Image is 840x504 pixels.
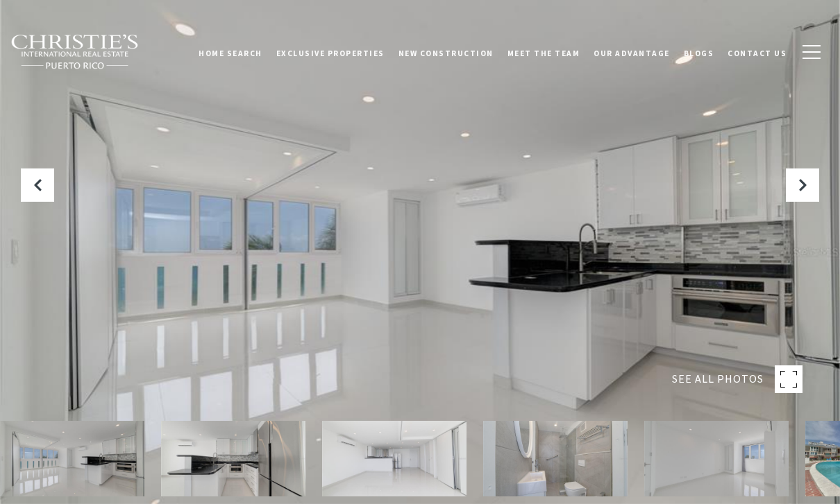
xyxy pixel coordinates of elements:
[276,46,385,56] span: Exclusive Properties
[594,46,670,56] span: Our Advantage
[677,34,721,69] a: Blogs
[269,34,392,69] a: Exclusive Properties
[684,46,714,56] span: Blogs
[398,46,494,56] span: New Construction
[392,34,501,69] a: New Construction
[161,421,305,496] img: 1479 AVENIDA ASHFORD Unit: 503
[322,421,467,496] img: 1479 AVENIDA ASHFORD Unit: 503
[672,370,764,388] span: SEE ALL PHOTOS
[10,34,140,70] img: Christie's International Real Estate black text logo
[192,34,269,69] a: Home Search
[728,46,787,56] span: Contact Us
[483,421,628,496] img: 1479 AVENIDA ASHFORD Unit: 503
[587,34,677,69] a: Our Advantage
[501,34,587,69] a: Meet the Team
